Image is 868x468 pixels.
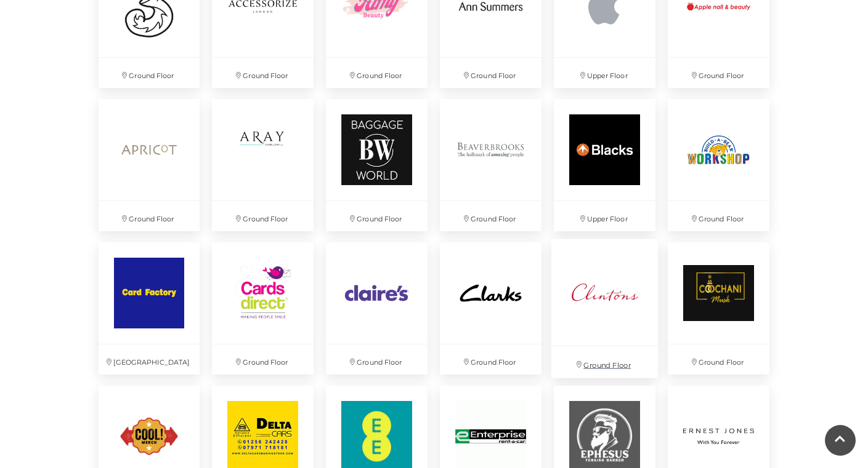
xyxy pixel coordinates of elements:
p: Ground Floor [99,201,200,231]
a: Ground Floor [206,93,320,237]
a: Ground Floor [434,93,548,237]
a: Ground Floor [320,93,434,237]
a: Upper Floor [548,93,662,237]
p: Ground Floor [326,58,428,88]
p: Ground Floor [99,58,200,88]
p: Ground Floor [212,58,314,88]
p: Ground Floor [668,58,769,88]
p: Ground Floor [326,344,428,375]
a: Ground Floor [434,236,548,381]
a: Ground Floor [545,232,665,384]
a: Ground Floor [92,93,206,237]
p: Ground Floor [326,201,428,231]
a: Ground Floor [206,236,320,381]
a: Ground Floor [662,236,776,381]
p: Ground Floor [440,344,541,375]
a: Ground Floor [662,93,776,237]
p: Ground Floor [668,201,769,231]
a: [GEOGRAPHIC_DATA] [92,236,206,381]
p: Upper Floor [554,201,655,231]
p: [GEOGRAPHIC_DATA] [99,344,200,375]
p: Ground Floor [212,344,314,375]
p: Ground Floor [440,201,541,231]
p: Ground Floor [668,344,769,375]
p: Ground Floor [551,346,658,378]
p: Upper Floor [554,58,655,88]
p: Ground Floor [440,58,541,88]
a: Ground Floor [320,236,434,381]
p: Ground Floor [212,201,314,231]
